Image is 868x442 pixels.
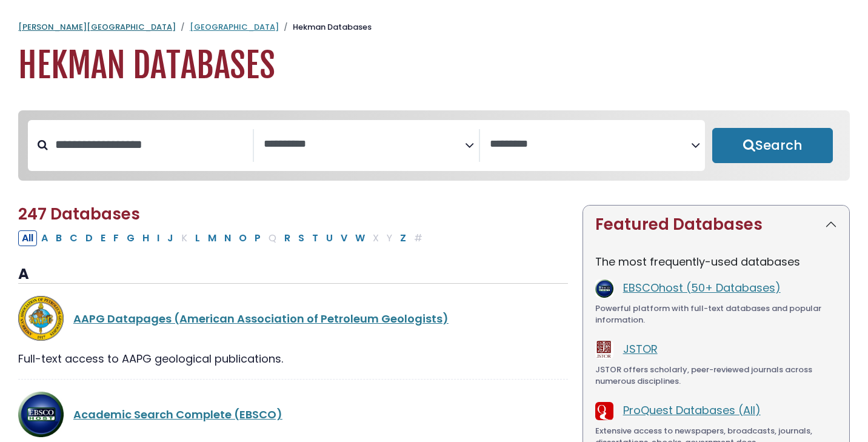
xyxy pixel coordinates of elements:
[337,230,351,246] button: Filter Results V
[623,403,761,418] a: ProQuest Databases (All)
[18,230,427,245] div: Alpha-list to filter by first letter of database name
[153,230,163,246] button: Filter Results I
[221,230,235,246] button: Filter Results N
[235,230,250,246] button: Filter Results O
[295,230,308,246] button: Filter Results S
[712,128,833,163] button: Submit for Search Results
[164,230,177,246] button: Filter Results J
[352,230,369,246] button: Filter Results W
[82,230,96,246] button: Filter Results D
[18,21,176,33] a: [PERSON_NAME][GEOGRAPHIC_DATA]
[139,230,153,246] button: Filter Results H
[583,206,849,244] button: Featured Databases
[322,230,336,246] button: Filter Results U
[38,230,52,246] button: Filter Results A
[595,253,837,270] p: The most frequently-used databases
[18,230,37,246] button: All
[52,230,65,246] button: Filter Results B
[396,230,410,246] button: Filter Results Z
[192,230,204,246] button: Filter Results L
[73,407,282,422] a: Academic Search Complete (EBSCO)
[123,230,138,246] button: Filter Results G
[18,203,140,225] span: 247 Databases
[18,350,568,367] div: Full-text access to AAPG geological publications.
[251,230,264,246] button: Filter Results P
[18,110,850,181] nav: Search filters
[190,21,279,33] a: [GEOGRAPHIC_DATA]
[110,230,122,246] button: Filter Results F
[279,21,372,33] li: Hekman Databases
[309,230,322,246] button: Filter Results T
[18,45,850,86] h1: Hekman Databases
[490,138,691,151] textarea: Search
[48,135,253,155] input: Search database by title or keyword
[18,21,850,33] nav: breadcrumb
[204,230,220,246] button: Filter Results M
[595,303,837,326] div: Powerful platform with full-text databases and popular information.
[73,311,449,326] a: AAPG Datapages (American Association of Petroleum Geologists)
[264,138,465,151] textarea: Search
[281,230,294,246] button: Filter Results R
[97,230,109,246] button: Filter Results E
[595,364,837,387] div: JSTOR offers scholarly, peer-reviewed journals across numerous disciplines.
[623,280,781,295] a: EBSCOhost (50+ Databases)
[66,230,81,246] button: Filter Results C
[18,266,568,284] h3: A
[623,341,658,357] a: JSTOR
